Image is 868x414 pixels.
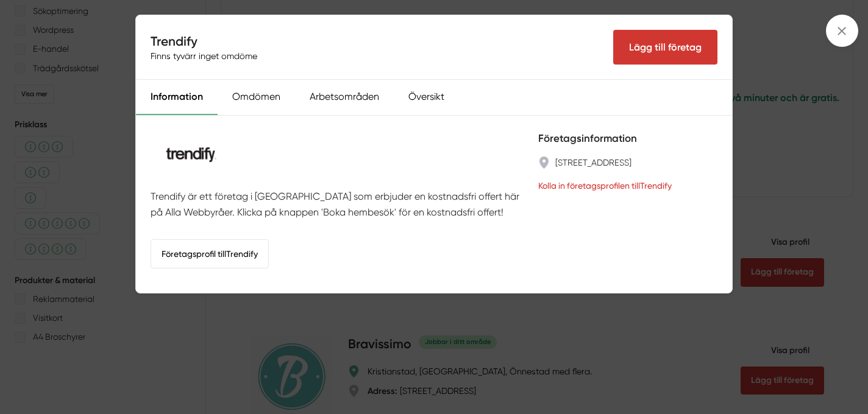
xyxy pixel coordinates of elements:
div: Översikt [394,80,459,115]
: Lägg till företag [613,30,717,65]
a: Kolla in företagsprofilen tillTrendify [538,179,672,192]
h4: Trendify [151,32,262,50]
a: [STREET_ADDRESS] [555,156,631,169]
div: Arbetsområden [295,80,394,115]
div: Information [136,80,218,115]
span: Finns tyvärr inget omdöme [151,50,257,62]
img: Trendify logotyp [151,130,229,179]
h5: Företagsinformation [538,130,717,147]
div: Omdömen [218,80,295,115]
p: Trendify är ett företag i [GEOGRAPHIC_DATA] som erbjuder en kostnadsfri offert här på Alla Webbyr... [151,189,524,220]
a: Företagsprofil tillTrendify [151,239,269,268]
